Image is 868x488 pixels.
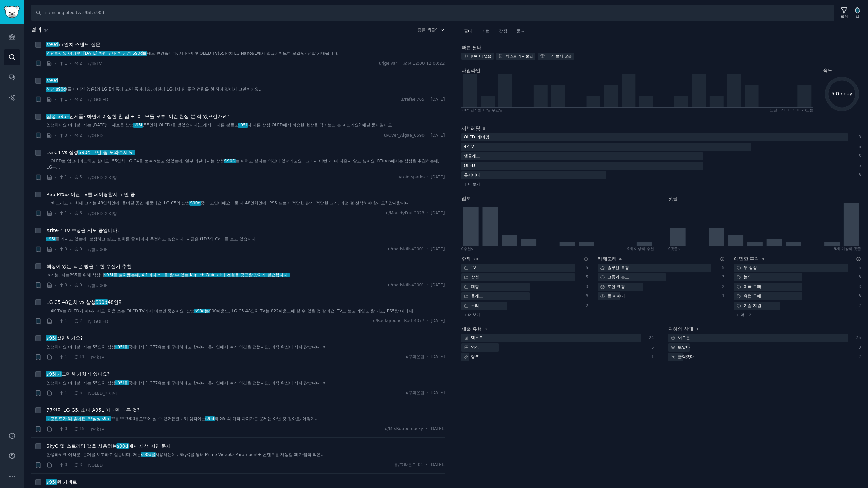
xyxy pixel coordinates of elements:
[142,123,238,128] font: (55인치 OLED)를 받았습니다(그래서... 다른 분들도
[64,247,67,251] font: 0
[64,282,67,287] font: 0
[46,78,58,83] font: s90d
[471,265,476,270] font: TV
[431,354,445,359] font: [DATE]
[84,390,86,396] font: ·
[431,318,445,323] font: [DATE]
[858,154,861,158] font: 5
[431,211,445,215] font: [DATE]
[858,303,861,308] font: 2
[55,61,56,66] font: ·
[429,426,445,431] font: [DATE].
[200,201,410,206] font: 중에 고민이에요 . 둘 다 48인치인데. PS5 프로에 적당한 밝기, 적당한 크기, 어떤 걸 선택해야 할까요? 감사합니다.
[678,345,690,350] font: 보았다
[403,61,445,66] font: 오전 12:00 12:00:22
[88,283,107,288] font: r/홈시어터
[57,335,83,341] font: 살만한가요?
[46,51,445,57] a: 안녕하세요 여러분! [DATE] 아침 77인치 삼성 S90d를새로 받았습니다. 제 인생 첫 OLED TV(65인치 LG Nano91에서 업그레이드한 모델)라 정말 기대됩니다.
[823,67,832,73] font: 속도
[427,282,428,287] font: ·
[506,54,533,58] font: 텍스트 게시물만
[471,284,479,289] font: 대형
[57,479,77,485] font: 원 커넥트
[84,175,86,180] font: ·
[46,41,100,48] a: s90d77인치 스탠드 질문
[70,282,71,288] font: ·
[851,6,863,20] button: 길
[46,159,439,170] font: 는 피하고 싶다는 의견이 있더라고요 . 그래서 어떤 게 더 나은지 알고 싶어요. RTings에서는 삼성을 추천하는데, LG는...
[64,133,67,138] font: 0
[46,443,117,449] font: SkyQ 및 스트리밍 앱을 사용하는
[722,265,725,270] font: 5
[46,479,57,485] font: s95f
[736,313,753,317] font: + 더 보기
[79,97,82,102] font: 2
[205,416,214,421] font: s95f
[55,175,56,180] font: ·
[84,282,86,288] font: ·
[84,61,86,66] font: ·
[427,318,428,323] font: ·
[471,335,483,340] font: 텍스트
[855,335,861,340] font: 25
[46,272,445,278] a: 여러분, 저는PS5를 위해 책상에s95f를 설치했는데, 4.1이나 e...를 할 수 있는 Klipsch Quintet에 전원을 공급할 장치가 필요합니다.
[607,284,625,289] font: 조언 요청
[86,237,257,241] font: , 보정하고 싶고, 변화를 줄 때마다 측정하고 싶습니다. 지금은 i1D3와 Ca...를 보고 있습니다.
[55,282,56,288] font: ·
[70,61,71,66] font: ·
[46,299,123,306] a: LG C5 48인치 vs 삼성S90d48인치
[678,335,690,340] font: 새로운
[88,391,117,396] font: r/OLED_게이밍
[471,247,473,251] font: s
[70,462,71,468] font: ·
[461,45,482,50] font: 빠른 필터
[64,462,67,467] font: 0
[427,97,428,102] font: ·
[464,173,480,177] font: 홈시어터
[619,257,622,261] font: 4
[79,426,85,431] font: 15
[399,61,401,66] font: ·
[461,67,480,73] font: 타임라인
[464,135,490,139] font: OLED_게이밍
[96,299,108,305] font: S90d
[427,211,428,215] font: ·
[431,133,445,138] font: [DATE]
[151,87,263,92] font: . 예전에 LG에서 안 좋은 경험을 한 적이 있어서 고민이에요...
[134,123,142,128] font: s95f
[46,191,135,198] a: PS5 Pro와 어떤 TV를 페어링할지 고민 중
[129,443,171,449] font: 에서 재생 지연 문제
[70,318,71,324] font: ·
[64,61,67,66] font: 1
[858,173,861,177] font: 3
[397,175,425,179] font: u/raid-sparks
[46,407,139,413] font: 77인치 LG G5, 소니 A95L 아니면 다른 것?
[858,294,861,298] font: 3
[55,462,56,468] font: ·
[471,54,492,58] font: [DATE] 없음
[473,257,478,261] font: 20
[64,97,67,102] font: 1
[70,133,71,138] font: ·
[79,318,82,323] font: 2
[88,97,108,102] font: r/LGOLED
[385,426,423,431] font: u/MrsRubberducky
[431,282,445,287] font: [DATE]
[607,294,625,298] font: 돈 이야기
[214,416,254,421] font: 와 G5 의 가격 차이가
[464,144,474,149] font: 4kTV
[464,313,480,317] font: + 더 보기
[46,380,115,385] font: 안녕하세요 여러분, 저는 55인치 삼성
[46,452,445,458] a: 안녕하세요 여러분, 문제를 보고하고 싶습니다. 저는s90d를사용하는데 , SkyQ를 통해 Prime Video나 Paramount+ 콘텐츠를 재생할 때 가끔씩 작은...
[586,265,588,270] font: 5
[84,462,86,468] font: ·
[471,354,479,359] font: 링크
[429,462,445,467] font: [DATE].
[744,284,761,289] font: 미국 구매
[46,87,66,92] font: 삼성 s90d
[394,462,423,467] font: 유/그라운드_01
[46,149,135,156] a: LG C4 vs 삼성S90d 고민 좀 도와주세요!
[484,327,487,331] font: 3
[115,380,128,385] font: s95f를
[64,390,67,395] font: 1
